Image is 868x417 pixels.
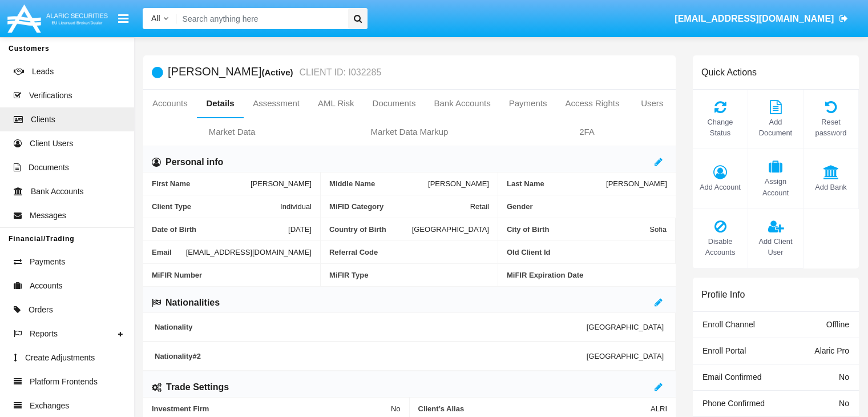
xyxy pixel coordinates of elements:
span: Change Status [699,117,742,138]
span: MiFIR Type [329,271,489,279]
span: Middle Name [329,179,428,188]
span: Disable Accounts [699,236,742,258]
span: MiFIR Number [152,271,312,279]
span: Client Type [152,202,280,211]
h6: Quick Actions [701,67,757,78]
span: ALRI [651,404,667,413]
span: Add Bank [809,182,853,193]
span: Date of Birth [152,225,288,234]
a: Payments [500,90,556,117]
h6: Trade Settings [166,381,229,394]
span: Reset password [809,117,853,138]
span: Accounts [30,280,63,292]
span: Retail [470,202,489,211]
span: [GEOGRAPHIC_DATA] [587,352,664,360]
span: [PERSON_NAME] [251,179,312,188]
img: Logo image [6,2,110,35]
h5: [PERSON_NAME] [168,66,381,79]
h6: Nationalities [165,296,220,309]
span: MiFID Category [329,202,470,211]
span: No [839,399,849,408]
a: Assessment [244,90,309,117]
input: Search [177,8,344,29]
span: Messages [30,210,66,222]
span: Create Adjustments [25,352,95,364]
span: Nationality [155,323,587,331]
span: MiFIR Expiration Date [507,271,667,279]
span: Exchanges [30,400,69,412]
span: Email Confirmed [703,372,761,382]
span: City of Birth [507,225,649,234]
a: Bank Accounts [425,90,499,117]
span: Assign Account [754,176,797,198]
span: Documents [29,162,69,174]
span: Add Client User [754,236,797,258]
span: All [151,14,160,23]
a: Details [197,90,244,117]
h6: Profile Info [701,289,745,300]
span: Payments [30,256,65,268]
span: First Name [152,179,251,188]
span: Client’s Alias [418,404,651,413]
span: Bank Accounts [31,186,84,198]
span: [GEOGRAPHIC_DATA] [412,225,489,234]
span: Email [152,248,186,256]
span: Clients [31,114,55,126]
a: AML Risk [309,90,364,117]
span: Investment Firm [152,404,391,413]
span: [EMAIL_ADDRESS][DOMAIN_NAME] [675,14,834,23]
div: (Active) [261,66,296,79]
span: Country of Birth [329,225,412,234]
span: Enroll Portal [703,346,746,355]
span: Offline [826,320,849,329]
a: Access Rights [556,90,628,117]
a: All [143,13,177,25]
span: Verifications [29,90,72,102]
span: No [391,404,401,413]
a: Accounts [143,90,197,117]
span: Add Document [754,117,797,138]
span: Leads [32,66,54,78]
h6: Personal info [165,156,223,169]
a: Market Data Markup [321,118,498,146]
span: Old Client Id [507,248,667,256]
span: [EMAIL_ADDRESS][DOMAIN_NAME] [186,248,312,256]
span: Orders [29,304,53,316]
span: Referral Code [329,248,489,256]
span: [PERSON_NAME] [606,179,667,188]
span: No [839,372,849,382]
span: Enroll Channel [703,320,755,329]
small: CLIENT ID: I032285 [297,68,382,77]
span: Client Users [30,138,73,150]
span: [DATE] [288,225,312,234]
a: 2FA [498,118,676,146]
span: Add Account [699,182,742,193]
span: Alaric Pro [814,346,849,355]
span: [GEOGRAPHIC_DATA] [587,323,664,331]
span: Nationality #2 [155,352,587,360]
span: Phone Confirmed [703,399,765,408]
span: Last Name [507,179,606,188]
span: Sofia [649,225,667,234]
a: Users [628,90,676,117]
a: Documents [364,90,425,117]
span: Individual [280,202,312,211]
span: [PERSON_NAME] [428,179,489,188]
span: Reports [30,328,58,340]
span: Platform Frontends [30,376,98,388]
a: [EMAIL_ADDRESS][DOMAIN_NAME] [669,3,854,35]
a: Market Data [143,118,321,146]
span: Gender [507,202,667,211]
